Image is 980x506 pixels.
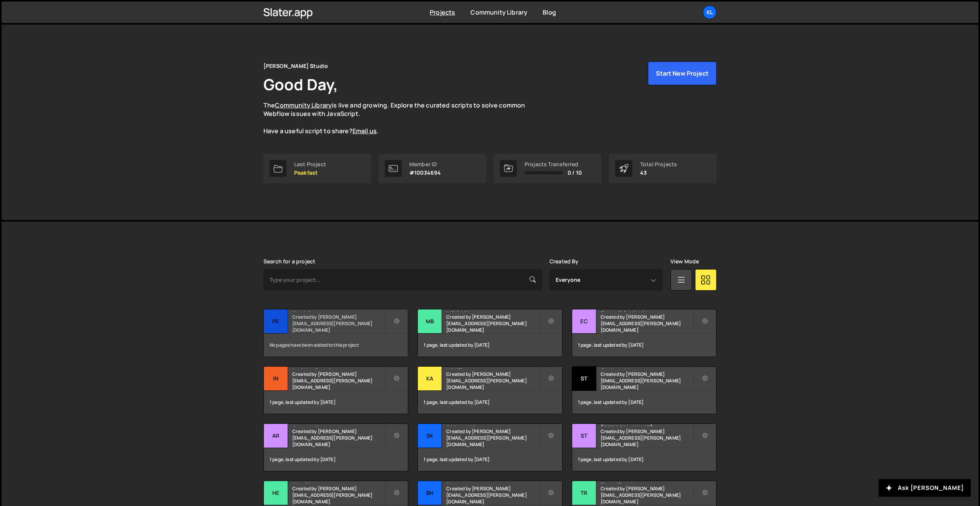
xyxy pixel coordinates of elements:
[572,367,596,391] div: St
[572,391,716,414] div: 1 page, last updated by [DATE]
[543,8,556,17] a: Blog
[292,485,385,505] small: Created by [PERSON_NAME][EMAIL_ADDRESS][PERSON_NAME][DOMAIN_NAME]
[418,424,442,448] div: Sk
[446,309,539,312] h2: MBS V2
[292,367,385,369] h2: Insider Gestion
[353,127,377,135] a: Email us
[446,367,539,369] h2: KAYZ
[264,481,288,505] div: He
[292,424,385,426] h2: Arntreal
[446,371,539,390] small: Created by [PERSON_NAME][EMAIL_ADDRESS][PERSON_NAME][DOMAIN_NAME]
[550,258,579,265] label: Created By
[418,309,442,334] div: MB
[292,371,385,390] small: Created by [PERSON_NAME][EMAIL_ADDRESS][PERSON_NAME][DOMAIN_NAME]
[601,371,693,390] small: Created by [PERSON_NAME][EMAIL_ADDRESS][PERSON_NAME][DOMAIN_NAME]
[263,366,408,414] a: In Insider Gestion Created by [PERSON_NAME][EMAIL_ADDRESS][PERSON_NAME][DOMAIN_NAME] 1 page, last...
[292,481,385,483] h2: HeySimon
[572,424,596,448] div: St
[409,161,441,167] div: Member ID
[601,309,693,312] h2: Ecom Révolution
[446,424,539,426] h2: Skiveo V2
[294,170,326,176] p: Peakfast
[572,366,717,414] a: St Styleguide Created by [PERSON_NAME][EMAIL_ADDRESS][PERSON_NAME][DOMAIN_NAME] 1 page, last upda...
[640,170,677,176] p: 43
[292,428,385,448] small: Created by [PERSON_NAME][EMAIL_ADDRESS][PERSON_NAME][DOMAIN_NAME]
[264,424,288,448] div: Ar
[572,423,717,471] a: St [PERSON_NAME] Created by [PERSON_NAME][EMAIL_ADDRESS][PERSON_NAME][DOMAIN_NAME] 1 page, last u...
[601,428,693,448] small: Created by [PERSON_NAME][EMAIL_ADDRESS][PERSON_NAME][DOMAIN_NAME]
[263,309,408,357] a: Pe Peakfast Created by [PERSON_NAME][EMAIL_ADDRESS][PERSON_NAME][DOMAIN_NAME] No pages have been ...
[263,258,315,265] label: Search for a project
[418,448,562,471] div: 1 page, last updated by [DATE]
[601,314,693,333] small: Created by [PERSON_NAME][EMAIL_ADDRESS][PERSON_NAME][DOMAIN_NAME]
[648,61,717,85] button: Start New Project
[263,269,542,291] input: Type your project...
[263,61,328,71] div: [PERSON_NAME] Studio
[264,367,288,391] div: In
[601,424,693,426] h2: [PERSON_NAME]
[430,8,455,17] a: Projects
[418,391,562,414] div: 1 page, last updated by [DATE]
[418,334,562,357] div: 1 page, last updated by [DATE]
[601,481,693,483] h2: TrendTrack
[263,423,408,471] a: Ar Arntreal Created by [PERSON_NAME][EMAIL_ADDRESS][PERSON_NAME][DOMAIN_NAME] 1 page, last update...
[418,367,442,391] div: KA
[572,448,716,471] div: 1 page, last updated by [DATE]
[264,391,408,414] div: 1 page, last updated by [DATE]
[417,366,562,414] a: KA KAYZ Created by [PERSON_NAME][EMAIL_ADDRESS][PERSON_NAME][DOMAIN_NAME] 1 page, last updated by...
[572,309,596,334] div: Ec
[446,314,539,333] small: Created by [PERSON_NAME][EMAIL_ADDRESS][PERSON_NAME][DOMAIN_NAME]
[703,5,717,19] a: Kl
[292,314,385,333] small: Created by [PERSON_NAME][EMAIL_ADDRESS][PERSON_NAME][DOMAIN_NAME]
[446,428,539,448] small: Created by [PERSON_NAME][EMAIL_ADDRESS][PERSON_NAME][DOMAIN_NAME]
[670,258,699,265] label: View Mode
[263,74,338,95] h1: Good Day,
[264,334,408,357] div: No pages have been added to this project
[417,423,562,471] a: Sk Skiveo V2 Created by [PERSON_NAME][EMAIL_ADDRESS][PERSON_NAME][DOMAIN_NAME] 1 page, last updat...
[264,448,408,471] div: 1 page, last updated by [DATE]
[879,479,971,497] button: Ask [PERSON_NAME]
[601,367,693,369] h2: Styleguide
[294,161,326,167] div: Last Project
[264,309,288,334] div: Pe
[292,309,385,312] h2: Peakfast
[572,481,596,505] div: Tr
[446,481,539,483] h2: Bhunter
[640,161,677,167] div: Total Projects
[275,101,332,109] a: Community Library
[417,309,562,357] a: MB MBS V2 Created by [PERSON_NAME][EMAIL_ADDRESS][PERSON_NAME][DOMAIN_NAME] 1 page, last updated ...
[568,170,582,176] span: 0 / 10
[470,8,527,17] a: Community Library
[418,481,442,505] div: Bh
[572,334,716,357] div: 1 page, last updated by [DATE]
[263,154,371,183] a: Last Project Peakfast
[572,309,717,357] a: Ec Ecom Révolution Created by [PERSON_NAME][EMAIL_ADDRESS][PERSON_NAME][DOMAIN_NAME] 1 page, last...
[525,161,582,167] div: Projects Transferred
[446,485,539,505] small: Created by [PERSON_NAME][EMAIL_ADDRESS][PERSON_NAME][DOMAIN_NAME]
[601,485,693,505] small: Created by [PERSON_NAME][EMAIL_ADDRESS][PERSON_NAME][DOMAIN_NAME]
[409,170,441,176] p: #10034694
[263,101,540,136] p: The is live and growing. Explore the curated scripts to solve common Webflow issues with JavaScri...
